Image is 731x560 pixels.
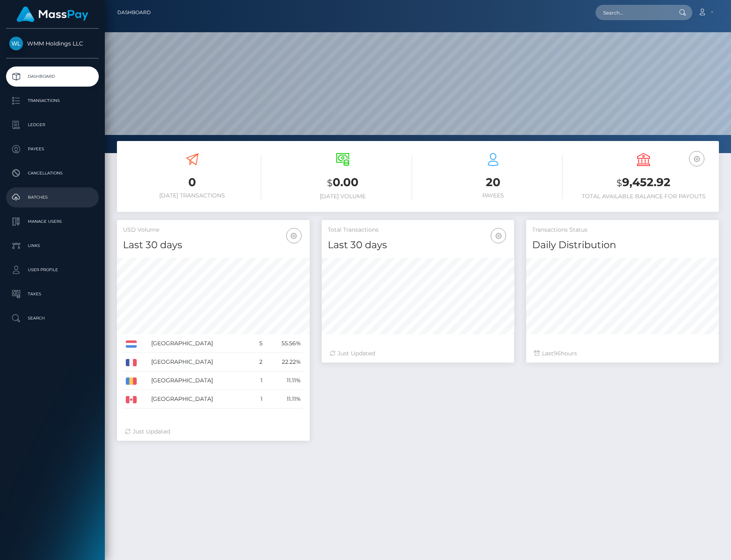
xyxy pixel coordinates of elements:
[126,377,137,385] img: RO.png
[9,95,96,107] p: Transactions
[252,371,265,390] td: 1
[9,191,96,203] p: Batches
[9,37,23,50] img: WMM Holdings LLC
[148,390,252,409] td: [GEOGRAPHIC_DATA]
[6,163,99,183] a: Cancellations
[126,359,137,366] img: FR.png
[596,5,671,20] input: Search...
[575,193,713,200] h6: Total Available Balance for Payouts
[575,174,713,191] h3: 9,452.92
[534,349,711,358] div: Last hours
[123,226,304,234] h5: USD Volume
[9,264,96,276] p: User Profile
[424,174,562,190] h3: 20
[126,396,137,403] img: CA.png
[6,284,99,304] a: Taxes
[9,119,96,131] p: Ledger
[6,308,99,328] a: Search
[6,187,99,207] a: Batches
[9,143,96,155] p: Payees
[123,238,304,252] h4: Last 30 days
[148,353,252,371] td: [GEOGRAPHIC_DATA]
[9,288,96,300] p: Taxes
[532,238,713,252] h4: Daily Distribution
[328,238,508,252] h4: Last 30 days
[6,40,99,47] span: WMM Holdings LLC
[9,216,96,228] p: Manage Users
[125,427,302,436] div: Just Updated
[330,349,506,358] div: Just Updated
[9,167,96,179] p: Cancellations
[123,174,261,190] h3: 0
[273,174,412,191] h3: 0.00
[554,350,561,357] span: 96
[9,71,96,83] p: Dashboard
[328,226,508,234] h5: Total Transactions
[9,240,96,252] p: Links
[6,66,99,87] a: Dashboard
[532,226,713,234] h5: Transactions Status
[252,353,265,371] td: 2
[148,371,252,390] td: [GEOGRAPHIC_DATA]
[6,260,99,280] a: User Profile
[6,91,99,111] a: Transactions
[252,390,265,409] td: 1
[126,340,137,348] img: NL.png
[252,334,265,353] td: 5
[6,115,99,135] a: Ledger
[273,193,412,200] h6: [DATE] Volume
[6,236,99,256] a: Links
[117,4,151,21] a: Dashboard
[327,177,333,189] small: $
[9,312,96,324] p: Search
[265,334,304,353] td: 55.56%
[6,212,99,232] a: Manage Users
[265,371,304,390] td: 11.11%
[123,192,261,199] h6: [DATE] Transactions
[265,353,304,371] td: 22.22%
[17,6,88,22] img: MassPay Logo
[6,139,99,159] a: Payees
[424,192,562,199] h6: Payees
[265,390,304,409] td: 11.11%
[148,334,252,353] td: [GEOGRAPHIC_DATA]
[616,177,622,189] small: $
